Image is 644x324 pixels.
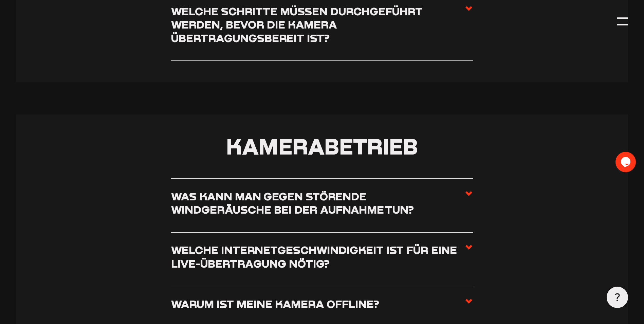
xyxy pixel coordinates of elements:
iframe: chat widget [615,152,637,172]
h3: Warum ist meine Kamera offline? [171,297,379,310]
span: Kamerabetrieb [226,133,418,159]
h3: Welche Internetgeschwindigkeit ist für eine Live-Übertragung nötig? [171,243,465,270]
h3: Welche Schritte müssen durchgeführt werden, bevor die Kamera übertragungsbereit ist? [171,4,465,44]
h3: Was kann man gegen störende Windgeräusche bei der Aufnahme tun? [171,190,465,216]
